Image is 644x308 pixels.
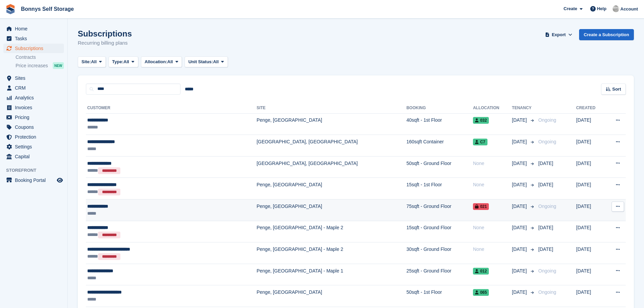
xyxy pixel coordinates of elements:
td: [DATE] [576,221,605,242]
span: Site: [81,58,91,65]
span: 032 [473,117,489,124]
td: 15sqft - Ground Floor [406,221,473,242]
span: [DATE] [512,138,528,145]
td: Penge, [GEOGRAPHIC_DATA] - Maple 2 [257,242,406,264]
span: Invoices [15,103,55,112]
td: Penge, [GEOGRAPHIC_DATA] [257,199,406,221]
span: Subscriptions [15,44,55,53]
td: Penge, [GEOGRAPHIC_DATA] [257,113,406,135]
span: [DATE] [538,161,553,166]
th: Tenancy [512,103,535,114]
span: Ongoing [538,139,556,144]
td: 40sqft - 1st Floor [406,113,473,135]
span: Settings [15,142,55,151]
span: Analytics [15,93,55,102]
span: 065 [473,289,489,296]
td: [DATE] [576,178,605,199]
td: [DATE] [576,113,605,135]
a: Preview store [56,176,64,184]
td: [DATE] [576,156,605,178]
th: Created [576,103,605,114]
td: Penge, [GEOGRAPHIC_DATA] - Maple 2 [257,221,406,242]
span: Ongoing [538,117,556,123]
span: [DATE] [512,224,528,231]
button: Unit Status: All [185,56,228,68]
td: 50sqft - Ground Floor [406,156,473,178]
th: Booking [406,103,473,114]
span: Create [564,5,577,12]
span: Capital [15,152,55,161]
td: [DATE] [576,135,605,157]
a: menu [3,142,64,151]
th: Site [257,103,406,114]
span: Help [597,5,606,12]
span: Protection [15,132,55,142]
td: [GEOGRAPHIC_DATA], [GEOGRAPHIC_DATA] [257,156,406,178]
th: Customer [86,103,257,114]
span: Sites [15,73,55,83]
a: Create a Subscription [579,29,634,40]
a: menu [3,24,64,33]
div: NEW [53,62,64,69]
span: Booking Portal [15,175,55,185]
button: Site: All [78,56,106,68]
td: [DATE] [576,242,605,264]
a: menu [3,103,64,112]
div: None [473,224,512,231]
button: Type: All [109,56,138,68]
span: Ongoing [538,204,556,209]
td: [DATE] [576,285,605,307]
td: [DATE] [576,199,605,221]
a: Price increases NEW [16,62,64,69]
span: All [213,58,219,65]
span: [DATE] [512,289,528,296]
td: 25sqft - Ground Floor [406,264,473,285]
span: [DATE] [512,203,528,210]
span: Price increases [16,63,48,69]
a: menu [3,93,64,102]
a: menu [3,113,64,122]
td: 15sqft - 1st Floor [406,178,473,199]
h1: Subscriptions [78,29,132,38]
a: menu [3,44,64,53]
span: Allocation: [145,58,167,65]
img: James Bonny [613,5,619,12]
span: Storefront [6,167,67,174]
span: [DATE] [538,225,553,230]
th: Allocation [473,103,512,114]
span: Account [620,6,638,13]
span: Home [15,24,55,33]
button: Allocation: All [141,56,182,68]
img: stora-icon-8386f47178a22dfd0bd8f6a31ec36ba5ce8667c1dd55bd0f319d3a0aa187defe.svg [5,4,16,14]
a: menu [3,83,64,93]
a: menu [3,34,64,43]
span: [DATE] [512,160,528,167]
span: CRM [15,83,55,93]
span: [DATE] [512,117,528,124]
span: Ongoing [538,268,556,274]
a: Contracts [16,54,64,61]
td: [GEOGRAPHIC_DATA], [GEOGRAPHIC_DATA] [257,135,406,157]
td: 160sqft Container [406,135,473,157]
span: [DATE] [538,246,553,252]
span: [DATE] [538,182,553,187]
a: menu [3,175,64,185]
div: None [473,246,512,253]
a: menu [3,73,64,83]
span: C7 [473,139,487,145]
span: [DATE] [512,181,528,188]
span: [DATE] [512,246,528,253]
span: [DATE] [512,267,528,275]
span: 021 [473,203,489,210]
span: Coupons [15,122,55,132]
span: Ongoing [538,289,556,295]
span: Export [552,31,566,38]
span: Tasks [15,34,55,43]
a: menu [3,152,64,161]
span: Type: [112,58,124,65]
td: Penge, [GEOGRAPHIC_DATA] [257,178,406,199]
div: None [473,181,512,188]
span: 012 [473,268,489,275]
p: Recurring billing plans [78,39,132,47]
span: Pricing [15,113,55,122]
